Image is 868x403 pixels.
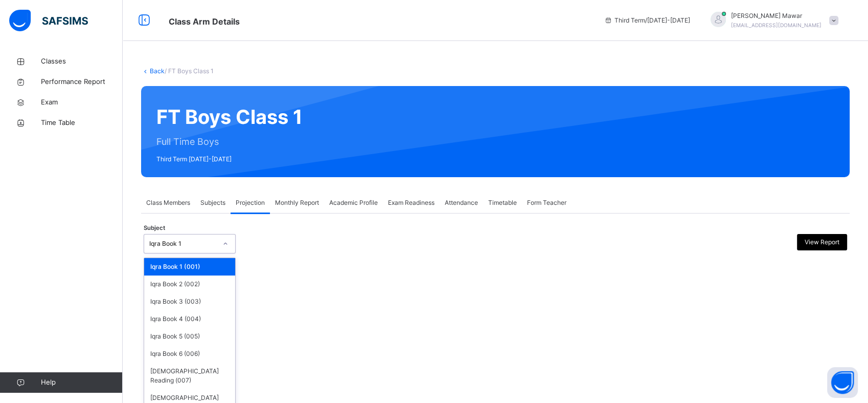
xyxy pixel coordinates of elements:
div: Iqra Book 3 (003) [144,293,235,310]
div: Iqra Book 6 (006) [144,345,235,363]
div: Iqra Book 5 (005) [144,328,235,345]
span: Subject [144,224,165,232]
span: Exam [41,97,123,108]
span: Exam Readiness [388,198,435,207]
span: Class Members [146,198,190,207]
span: View Report [805,238,839,247]
div: Iqra Book 1 (001) [144,258,235,275]
button: Open asap [827,367,858,398]
div: [DEMOGRAPHIC_DATA] Reading (007) [144,363,235,389]
span: Help [41,377,122,388]
span: / FT Boys Class 1 [165,67,214,75]
span: Time Table [41,118,123,128]
div: Iqra Book 4 (004) [144,310,235,328]
span: session/term information [604,16,690,25]
span: Performance Report [41,77,123,87]
span: Monthly Report [275,198,319,207]
span: Timetable [488,198,517,207]
div: Hafiz AbdullahMawar [700,11,843,30]
div: Iqra Book 2 (002) [144,275,235,293]
span: Academic Profile [329,198,378,207]
span: Subjects [200,198,225,207]
span: [PERSON_NAME] Mawar [731,11,821,20]
span: Classes [41,56,123,67]
span: Attendance [445,198,478,207]
span: Class Arm Details [169,16,240,27]
span: Projection [236,198,265,207]
img: safsims [9,10,88,31]
span: [EMAIL_ADDRESS][DOMAIN_NAME] [731,22,821,28]
a: Back [150,67,165,75]
span: Form Teacher [527,198,566,207]
div: Iqra Book 1 [149,239,217,248]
